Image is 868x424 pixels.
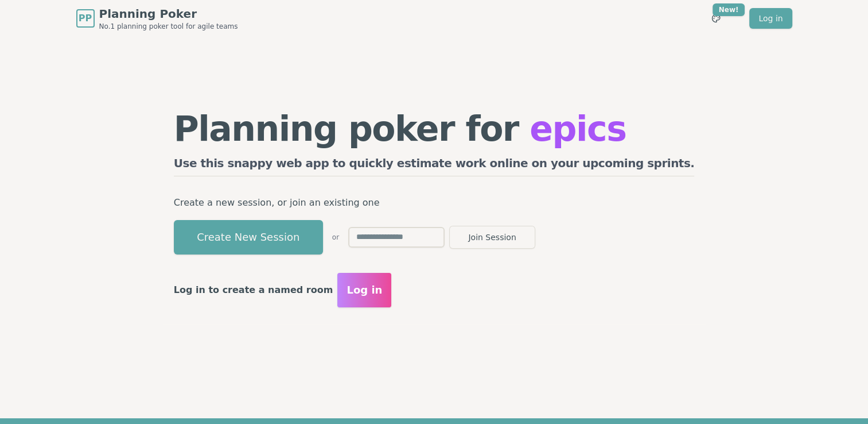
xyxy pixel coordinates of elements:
p: Log in to create a named room [174,282,333,298]
span: PP [79,11,92,25]
span: Log in [347,282,382,298]
span: or [332,233,339,242]
button: Join Session [449,226,535,249]
span: epics [530,109,626,149]
button: New! [706,8,726,29]
button: Create New Session [174,220,323,255]
div: New! [713,3,745,16]
p: Create a new session, or join an existing one [174,195,695,211]
h2: Use this snappy web app to quickly estimate work online on your upcoming sprints. [174,155,695,176]
a: Log in [749,8,792,29]
h1: Planning poker for [174,111,695,146]
span: Planning Poker [99,6,238,22]
button: Log in [337,273,391,307]
span: No.1 planning poker tool for agile teams [99,22,238,31]
a: PPPlanning PokerNo.1 planning poker tool for agile teams [76,6,238,31]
